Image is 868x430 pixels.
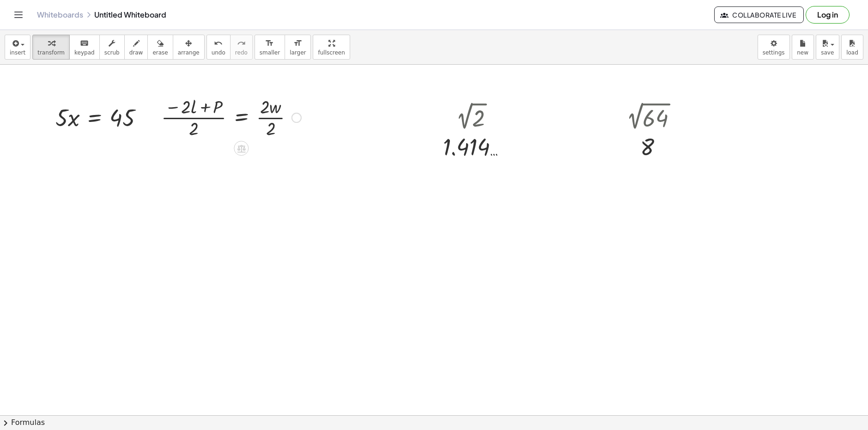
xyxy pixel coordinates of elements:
[80,38,89,49] i: keyboard
[11,7,26,22] button: Toggle navigation
[763,49,785,56] span: settings
[318,49,345,56] span: fullscreen
[124,35,148,60] button: draw
[235,49,248,56] span: redo
[792,35,814,60] button: new
[99,35,125,60] button: scrub
[147,35,173,60] button: erase
[821,49,834,56] span: save
[129,49,143,56] span: draw
[237,38,246,49] i: redo
[806,6,850,24] button: Log in
[178,49,200,56] span: arrange
[758,35,790,60] button: settings
[214,38,223,49] i: undo
[104,49,120,56] span: scrub
[69,35,100,60] button: keyboardkeypad
[5,35,30,60] button: insert
[206,35,231,60] button: undoundo
[32,35,70,60] button: transform
[293,38,302,49] i: format_size
[285,35,311,60] button: format_sizelarger
[10,49,25,56] span: insert
[234,141,249,156] div: Apply the same math to both sides of the equation
[841,35,863,60] button: load
[37,10,83,19] a: Whiteboards
[260,49,280,56] span: smaller
[255,35,285,60] button: format_sizesmaller
[74,49,95,56] span: keypad
[152,49,168,56] span: erase
[212,49,225,56] span: undo
[313,35,350,60] button: fullscreen
[816,35,839,60] button: save
[290,49,306,56] span: larger
[173,35,205,60] button: arrange
[230,35,253,60] button: redoredo
[714,6,804,23] button: Collaborate Live
[722,11,796,19] span: Collaborate Live
[265,38,274,49] i: format_size
[37,49,65,56] span: transform
[797,49,808,56] span: new
[846,49,858,56] span: load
